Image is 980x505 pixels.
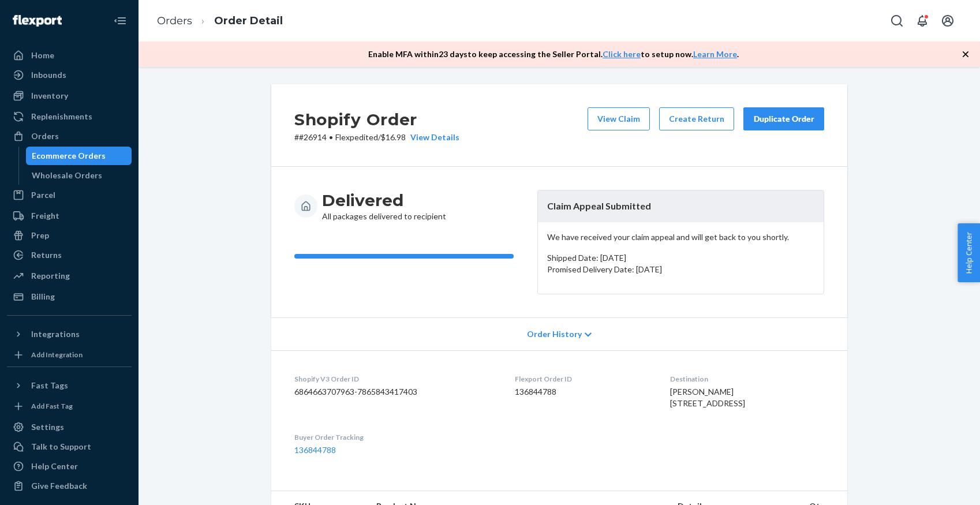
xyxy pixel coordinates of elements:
a: Ecommerce Orders [26,147,132,165]
dt: Buyer Order Tracking [294,432,496,442]
a: Replenishments [7,107,132,126]
a: Reporting [7,267,132,285]
dt: Destination [670,374,824,384]
div: Help Center [31,461,78,472]
a: Prep [7,226,132,245]
div: Duplicate Order [753,113,814,125]
div: Ecommerce Orders [32,150,106,162]
a: Wholesale Orders [26,166,132,185]
button: Open Search Box [885,9,908,32]
div: Orders [31,130,59,142]
a: Add Integration [7,348,132,362]
span: Order History [527,328,582,340]
button: Integrations [7,325,132,343]
h2: Shopify Order [294,107,459,132]
a: Freight [7,207,132,225]
button: View Claim [588,107,650,130]
p: # #26914 / $16.98 [294,132,459,143]
span: [PERSON_NAME] [STREET_ADDRESS] [670,387,745,408]
a: Orders [157,14,192,27]
div: Inbounds [31,69,66,81]
div: Returns [31,249,62,261]
img: Flexport logo [13,15,62,27]
dd: 136844788 [515,386,651,398]
a: Returns [7,246,132,264]
p: Promised Delivery Date: [DATE] [547,264,814,275]
a: Billing [7,287,132,306]
button: Fast Tags [7,376,132,395]
div: Inventory [31,90,68,102]
span: • [329,132,333,142]
h3: Delivered [322,190,446,211]
button: Duplicate Order [743,107,824,130]
dt: Shopify V3 Order ID [294,374,496,384]
p: We have received your claim appeal and will get back to you shortly. [547,231,814,243]
button: Open notifications [911,9,934,32]
dd: 6864663707963-7865843417403 [294,386,496,398]
button: Help Center [957,223,980,282]
a: Orders [7,127,132,145]
button: Give Feedback [7,477,132,495]
div: Reporting [31,270,70,282]
a: Order Detail [214,14,283,27]
a: Click here [603,49,641,59]
iframe: Opens a widget where you can chat to one of our agents [905,470,968,499]
div: Integrations [31,328,80,340]
a: Help Center [7,457,132,476]
div: Settings [31,421,64,433]
div: All packages delivered to recipient [322,190,446,222]
div: Add Integration [31,350,83,360]
div: Prep [31,230,49,241]
div: Wholesale Orders [32,170,102,181]
header: Claim Appeal Submitted [538,190,824,222]
button: Open account menu [936,9,959,32]
a: Add Fast Tag [7,399,132,413]
a: Home [7,46,132,65]
div: Fast Tags [31,380,68,391]
div: Add Fast Tag [31,401,73,411]
button: Close Navigation [109,9,132,32]
div: Give Feedback [31,480,87,492]
span: Flexpedited [335,132,378,142]
a: Learn More [693,49,737,59]
div: Talk to Support [31,441,91,452]
div: Parcel [31,189,55,201]
button: Talk to Support [7,437,132,456]
ol: breadcrumbs [148,4,292,38]
div: Freight [31,210,59,222]
p: Enable MFA within 23 days to keep accessing the Seller Portal. to setup now. . [368,48,739,60]
button: Create Return [659,107,734,130]
a: Parcel [7,186,132,204]
div: Home [31,50,54,61]
dt: Flexport Order ID [515,374,651,384]
div: Billing [31,291,55,302]
p: Shipped Date: [DATE] [547,252,814,264]
a: Inventory [7,87,132,105]
div: Replenishments [31,111,92,122]
a: 136844788 [294,445,336,455]
a: Inbounds [7,66,132,84]
button: View Details [406,132,459,143]
a: Settings [7,418,132,436]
